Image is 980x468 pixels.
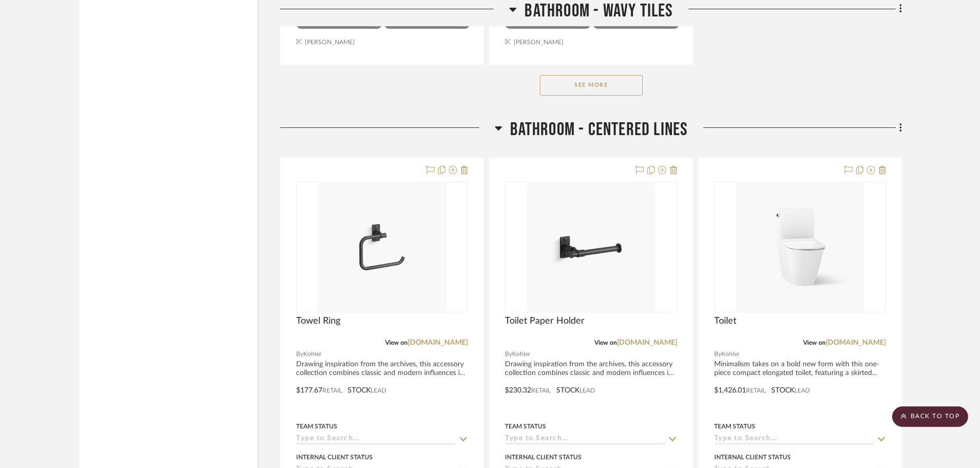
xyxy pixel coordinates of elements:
[736,183,864,311] img: Toilet
[803,340,826,346] span: View on
[296,422,337,431] div: Team Status
[594,340,617,346] span: View on
[714,435,874,444] input: Type to Search…
[510,119,688,141] span: Bathroom - Centered Lines
[385,340,408,346] span: View on
[297,182,467,312] div: 0
[303,349,321,359] span: Kohler
[505,315,585,327] span: Toilet Paper Holder
[505,422,546,431] div: Team Status
[505,435,664,444] input: Type to Search…
[296,349,303,359] span: By
[512,349,530,359] span: Kohler
[714,422,755,431] div: Team Status
[540,75,643,96] button: See More
[296,453,373,462] div: Internal Client Status
[296,315,340,327] span: Towel Ring
[892,406,968,427] scroll-to-top-button: BACK TO TOP
[296,435,456,444] input: Type to Search…
[826,339,886,346] a: [DOMAIN_NAME]
[721,349,739,359] span: Kohler
[318,183,446,311] img: Towel Ring
[505,453,582,462] div: Internal Client Status
[714,349,721,359] span: By
[714,315,736,327] span: Toilet
[527,183,655,311] img: Toilet Paper Holder
[408,339,468,346] a: [DOMAIN_NAME]
[617,339,677,346] a: [DOMAIN_NAME]
[505,349,512,359] span: By
[714,453,791,462] div: Internal Client Status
